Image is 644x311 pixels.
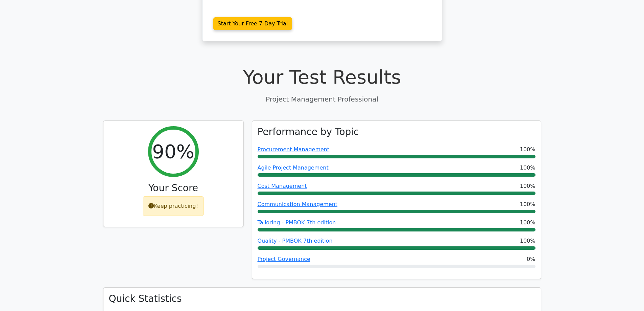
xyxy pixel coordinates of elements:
[258,201,338,207] a: Communication Management
[143,196,204,216] div: Keep practicing!
[103,66,541,88] h1: Your Test Results
[520,146,535,154] span: 100%
[520,182,535,190] span: 100%
[213,17,292,30] a: Start Your Free 7-Day Trial
[258,164,329,171] a: Agile Project Management
[109,182,238,194] h3: Your Score
[258,219,336,226] a: Tailoring - PMBOK 7th edition
[258,238,333,244] a: Quality - PMBOK 7th edition
[258,183,307,189] a: Cost Management
[520,164,535,172] span: 100%
[103,94,541,104] p: Project Management Professional
[109,293,535,305] h3: Quick Statistics
[520,200,535,208] span: 100%
[152,140,194,163] h2: 90%
[258,256,310,262] a: Project Governance
[258,146,330,153] a: Procurement Management
[520,219,535,227] span: 100%
[520,237,535,245] span: 100%
[258,126,359,138] h3: Performance by Topic
[527,255,535,263] span: 0%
